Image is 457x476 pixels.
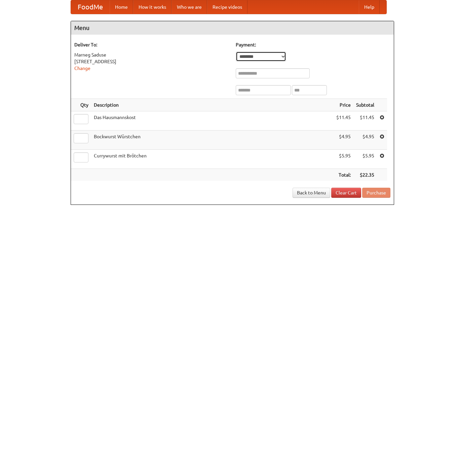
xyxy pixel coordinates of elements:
td: Bockwurst Würstchen [91,131,334,150]
th: Subtotal [353,99,377,111]
button: Purchase [362,188,390,198]
th: Qty [71,99,91,111]
h5: Payment: [236,41,390,48]
td: $11.45 [353,111,377,131]
a: Back to Menu [293,188,330,198]
a: How it works [133,0,172,14]
td: Currywurst mit Brötchen [91,150,334,169]
td: $5.95 [334,150,353,169]
a: FoodMe [71,0,110,14]
td: Das Hausmannskost [91,111,334,131]
th: Price [334,99,353,111]
h5: Deliver To: [74,41,229,48]
th: Description [91,99,334,111]
a: Home [110,0,133,14]
div: Marneg Saduse [74,51,229,58]
div: [STREET_ADDRESS] [74,58,229,65]
a: Recipe videos [207,0,247,14]
td: $4.95 [353,131,377,150]
a: Who we are [172,0,207,14]
td: $11.45 [334,111,353,131]
th: Total: [334,169,353,181]
a: Help [359,0,380,14]
h4: Menu [71,21,394,35]
a: Change [74,66,90,71]
td: $5.95 [353,150,377,169]
td: $4.95 [334,131,353,150]
a: Clear Cart [331,188,361,198]
th: $22.35 [353,169,377,181]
